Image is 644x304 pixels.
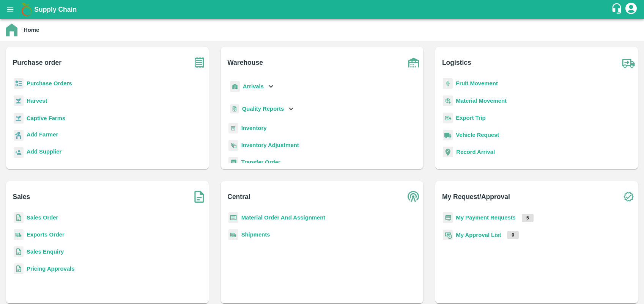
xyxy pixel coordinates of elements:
img: approval [443,229,453,241]
img: whInventory [228,123,238,134]
button: open drawer [2,1,19,18]
img: supplier [14,147,24,158]
a: Supply Chain [34,4,611,15]
a: Inventory [241,125,267,131]
a: My Approval List [456,232,501,238]
b: Home [24,27,39,33]
img: logo [19,2,34,17]
img: sales [14,263,24,274]
b: Add Farmer [27,132,58,138]
div: Arrivals [228,78,276,95]
a: Exports Order [27,232,65,238]
a: Pricing Approvals [27,266,74,272]
b: Supply Chain [34,6,77,13]
img: central [404,187,423,206]
img: reciept [14,78,24,89]
div: Quality Reports [228,101,296,117]
a: Record Arrival [456,149,495,155]
a: Shipments [241,232,270,238]
img: payment [443,212,453,223]
img: material [443,95,453,107]
div: account of current user [624,2,638,17]
a: Material Movement [456,98,507,104]
a: Material Order And Assignment [241,215,326,221]
a: Sales Enquiry [27,249,64,255]
b: Quality Reports [242,106,284,112]
img: delivery [443,113,453,124]
a: Purchase Orders [27,80,72,86]
b: My Request/Approval [442,191,510,202]
a: Inventory Adjustment [241,142,299,148]
img: qualityReport [230,104,239,114]
img: farmer [14,130,24,141]
a: Fruit Movement [456,80,498,86]
a: Captive Farms [27,115,65,121]
img: fruit [443,78,453,89]
img: warehouse [404,53,423,72]
img: purchase [190,53,209,72]
img: vehicle [443,130,453,141]
img: recordArrival [443,147,453,157]
a: Sales Order [27,215,58,221]
img: home [6,24,17,36]
a: Export Trip [456,115,485,121]
img: sales [14,246,24,257]
img: harvest [14,113,24,124]
img: truck [619,53,638,72]
div: customer-support [611,3,624,16]
p: 0 [507,231,519,239]
b: Central [227,191,250,202]
b: Arrivals [243,83,264,89]
b: Warehouse [227,57,263,68]
a: Add Supplier [27,147,61,158]
b: Purchase order [13,57,61,68]
img: inventory [228,140,238,151]
img: shipments [228,229,238,240]
a: My Payment Requests [456,215,516,221]
img: soSales [190,187,209,206]
img: shipments [14,229,24,240]
b: Sales [13,191,30,202]
img: harvest [14,95,24,107]
img: whTransfer [228,157,238,168]
img: whArrival [230,81,240,92]
a: Vehicle Request [456,132,499,138]
img: sales [14,212,24,223]
img: check [619,187,638,206]
a: Add Farmer [27,130,58,141]
a: Harvest [27,98,47,104]
b: Add Supplier [27,149,61,155]
img: centralMaterial [228,212,238,223]
b: Logistics [442,57,471,68]
a: Transfer Order [241,159,280,165]
p: 5 [522,214,534,222]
